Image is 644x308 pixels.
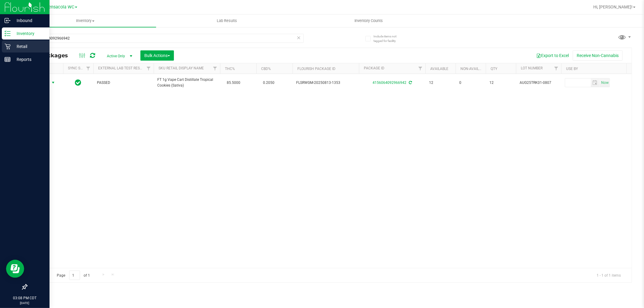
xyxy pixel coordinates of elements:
span: FT 1g Vape Cart Distillate Tropical Cookies (Sativa) [157,77,216,88]
a: Filter [210,63,220,74]
a: Qty [491,67,497,71]
span: Lab Results [209,18,245,24]
p: 03:08 PM CDT [3,295,47,301]
a: Filter [83,63,93,74]
button: Receive Non-Cannabis [573,50,623,61]
span: Include items not tagged for facility [373,34,404,43]
span: AUG25TRK01-0807 [520,80,558,86]
p: [DATE] [3,301,47,305]
span: FLSRWGM-20250813-1353 [296,80,355,86]
a: THC% [225,67,235,71]
span: Inventory Counts [346,18,391,24]
a: Sku Retail Display Name [159,66,204,70]
span: Hi, [PERSON_NAME]! [593,5,633,9]
span: Pensacola WC [46,5,74,10]
a: Use By [566,67,578,71]
span: select [50,78,57,87]
span: Sync from Compliance System [408,81,412,85]
p: Inbound [11,17,47,24]
button: Bulk Actions [140,50,174,61]
a: External Lab Test Result [98,66,146,70]
a: Filter [415,63,425,74]
a: Inventory Counts [298,14,439,27]
a: Non-Available [460,67,487,71]
inline-svg: Reports [5,56,11,62]
span: In Sync [75,78,82,87]
a: CBD% [261,67,271,71]
inline-svg: Inbound [5,17,11,24]
input: 1 [69,271,80,280]
a: Filter [144,63,154,74]
span: Page of 1 [52,271,95,280]
a: Flourish Package ID [297,67,335,71]
inline-svg: Retail [5,43,11,49]
span: select [600,78,610,87]
a: 4156064092966942 [373,81,406,85]
span: 12 [429,80,452,86]
a: Available [430,67,448,71]
input: Search Package ID, Item Name, SKU, Lot or Part Number... [27,34,304,43]
span: All Packages [31,52,74,59]
p: Retail [11,43,47,50]
span: 0.2050 [260,78,277,87]
span: Bulk Actions [144,53,170,58]
span: 0 [459,80,482,86]
span: Clear [297,34,301,42]
span: 12 [489,80,512,86]
a: Lab Results [156,14,298,27]
span: 1 - 1 of 1 items [592,271,626,280]
span: select [591,78,600,87]
a: Sync Status [68,66,91,70]
a: Package ID [364,66,384,70]
a: Filter [551,63,561,74]
iframe: Resource center [6,260,24,278]
a: Lot Number [521,66,543,70]
a: Inventory [14,14,156,27]
span: Set Current date [600,78,610,87]
span: PASSED [97,80,150,86]
p: Reports [11,56,47,63]
inline-svg: Inventory [5,30,11,37]
button: Export to Excel [532,50,573,61]
span: Inventory [14,18,156,24]
p: Inventory [11,30,47,37]
span: 85.5000 [224,78,243,87]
